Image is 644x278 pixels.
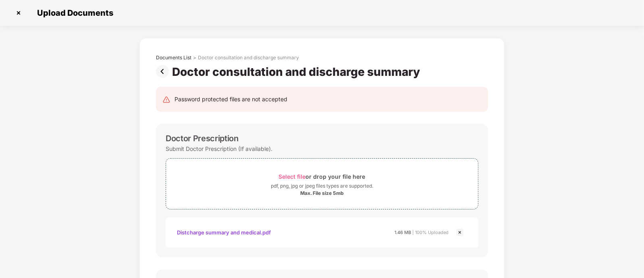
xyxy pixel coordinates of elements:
img: svg+xml;base64,PHN2ZyBpZD0iUHJldi0zMngzMiIgeG1sbnM9Imh0dHA6Ly93d3cudzMub3JnLzIwMDAvc3ZnIiB3aWR0aD... [156,65,172,78]
img: svg+xml;base64,PHN2ZyBpZD0iQ3Jvc3MtMzJ4MzIiIHhtbG5zPSJodHRwOi8vd3d3LnczLm9yZy8yMDAwL3N2ZyIgd2lkdG... [12,6,25,19]
div: Max. File size 5mb [300,190,344,196]
div: Doctor Prescription [166,134,239,143]
div: Documents List [156,54,191,61]
div: Distcharge summary and medical.pdf [177,226,271,239]
span: 1.46 MB [395,230,411,235]
div: or drop your file here [279,171,366,182]
div: Password protected files are not accepted [175,95,287,104]
div: > [193,54,196,61]
span: Select file [279,173,306,180]
span: Select fileor drop your file herepdf, png, jpg or jpeg files types are supported.Max. File size 5mb [166,165,478,203]
div: Doctor consultation and discharge summary [198,54,299,61]
span: Upload Documents [29,8,117,18]
div: Submit Doctor Prescription (If available). [166,143,272,154]
img: svg+xml;base64,PHN2ZyBpZD0iQ3Jvc3MtMjR4MjQiIHhtbG5zPSJodHRwOi8vd3d3LnczLm9yZy8yMDAwL3N2ZyIgd2lkdG... [455,228,465,237]
div: pdf, png, jpg or jpeg files types are supported. [271,182,373,190]
div: Doctor consultation and discharge summary [172,65,423,79]
span: | 100% Uploaded [412,230,449,235]
img: svg+xml;base64,PHN2ZyB4bWxucz0iaHR0cDovL3d3dy53My5vcmcvMjAwMC9zdmciIHdpZHRoPSIyNCIgaGVpZ2h0PSIyNC... [162,96,170,104]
